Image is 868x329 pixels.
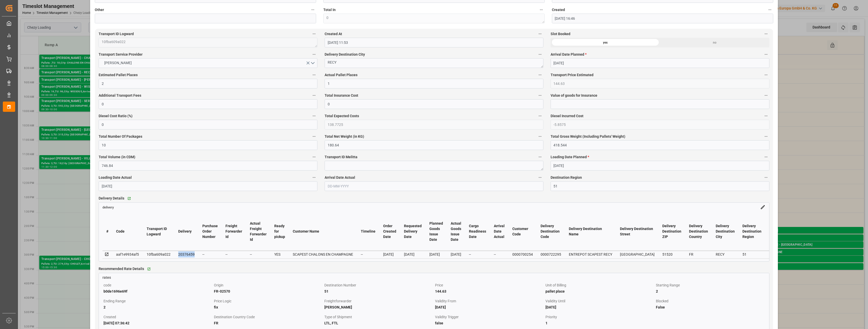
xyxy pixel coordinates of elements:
[620,251,655,257] div: [GEOGRAPHIC_DATA]
[324,304,433,310] div: [PERSON_NAME]
[763,51,769,58] button: Arrival Date Planned *
[767,6,773,13] button: Created
[99,175,132,180] span: Loading Date Actual
[689,251,708,257] div: FR
[383,251,396,257] div: [DATE]
[537,92,543,99] button: Total Insurance Cost
[324,298,433,304] div: Freightforwarder
[99,154,135,160] span: Total Volume (in CDM)
[324,282,433,288] div: Destination Number
[400,212,426,251] th: Requested Delivery Date
[116,251,139,257] div: aaf1e9934af5
[323,7,336,13] span: Total In
[656,304,765,310] div: False
[199,212,222,251] th: Purchase Order Number
[99,196,124,201] span: Delivery Details
[311,133,317,140] button: Total Number Of Packages
[552,7,565,13] span: Created
[99,113,133,119] span: Diesel Cost Ratio (%)
[660,38,769,47] div: no
[112,212,143,251] th: Code
[309,6,316,13] button: Other
[103,320,212,326] div: [DATE] 07:36:42
[103,298,212,304] div: Ending Range
[763,72,769,78] button: Transport Price Estimated
[545,320,654,326] div: 1
[325,93,358,98] span: Total Insurance Cost
[545,298,654,304] div: Validity Until
[311,31,317,37] button: Transport ID Logward
[551,113,583,119] span: Diesel Incurred Cost
[426,212,447,251] th: Planned Goods Issue Date
[545,288,654,294] div: pallet place
[435,304,544,310] div: [DATE]
[103,288,212,294] div: b0de1696e69f
[99,273,769,280] a: rates
[311,51,317,58] button: Transport Service Provider
[537,113,543,119] button: Total Expected Costs
[143,212,174,251] th: Transport ID Logward
[324,288,433,294] div: 51
[447,212,465,251] th: Actual Goods Issue Date
[545,304,654,310] div: [DATE]
[250,251,267,257] div: --
[551,38,660,47] div: yes
[716,251,735,257] div: RECY
[324,314,433,320] div: Type of Shipment
[178,251,195,257] div: 20376459
[202,251,218,257] div: --
[435,314,544,320] div: Validity Trigger
[214,298,323,304] div: Price Logic
[551,175,582,180] span: Destination Region
[551,154,589,160] span: Loading Date Planned
[552,14,773,23] input: DD-MM-YYYY HH:MM
[541,251,561,257] div: 0000722295
[214,288,323,294] div: FR-02570
[270,212,289,251] th: Ready for pickup
[512,251,533,257] div: 0000700254
[616,212,658,251] th: Delivery Destination Street
[712,212,739,251] th: Delivery Destination City
[147,251,171,257] div: 10fba609a022
[662,251,681,257] div: 51520
[102,60,134,66] span: [PERSON_NAME]
[274,251,285,257] div: YES
[325,134,364,139] span: Total Net Weight (in KG)
[763,154,769,160] button: Loading Date Planned *
[325,58,543,68] textarea: RECY
[435,320,544,326] div: false
[174,212,199,251] th: Delivery
[214,304,323,310] div: fix
[325,38,543,47] input: DD-MM-YYYY HH:MM
[742,251,761,257] div: 51
[451,251,461,257] div: [DATE]
[545,282,654,288] div: Unit of Billing
[537,72,543,78] button: Actual Pallet Places
[537,133,543,140] button: Total Net Weight (in KG)
[494,251,505,257] div: --
[765,212,788,251] th: Shipping Unit
[551,161,769,171] input: DD-MM-YYYY
[537,212,565,251] th: Delivery Destination Code
[103,304,212,310] div: 2
[311,174,317,181] button: Loading Date Actual
[551,31,570,37] span: Slot Booked
[656,288,765,294] div: 2
[214,320,323,326] div: FR
[537,51,543,58] button: Delivery Destination City
[311,113,317,119] button: Diesel Cost Ratio (%)
[429,251,443,257] div: [DATE]
[469,251,486,257] div: --
[325,52,365,57] span: Delivery Destination City
[551,72,593,78] span: Transport Price Estimated
[325,31,342,37] span: Created At
[102,205,114,209] span: delivery
[538,6,545,13] button: Total In
[537,154,543,160] button: Transport ID Melitta
[99,58,317,68] button: open menu
[565,212,616,251] th: Delivery Destination Name
[214,282,323,288] div: Origin
[508,212,537,251] th: Customer Code
[656,298,765,304] div: Blocked
[435,282,544,288] div: Price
